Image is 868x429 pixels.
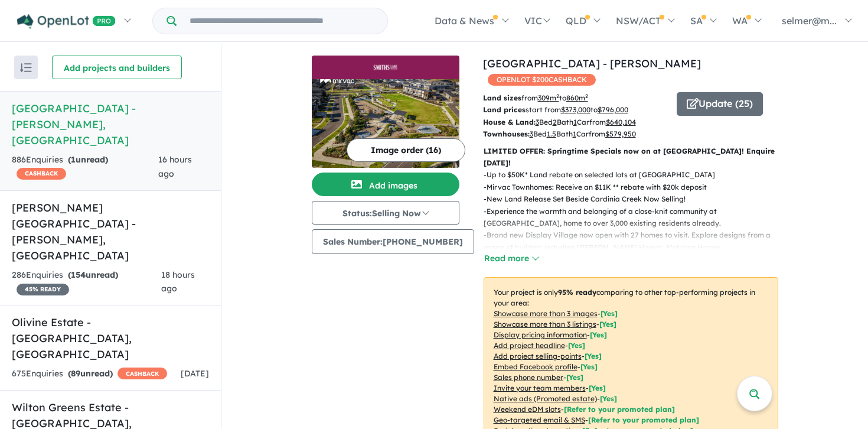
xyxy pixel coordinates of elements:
[585,352,602,360] span: [ Yes ]
[590,105,628,114] span: to
[12,100,209,148] h5: [GEOGRAPHIC_DATA] - [PERSON_NAME] , [GEOGRAPHIC_DATA]
[559,93,588,102] span: to
[598,105,628,114] u: $ 796,000
[12,268,161,297] div: 286 Enquir ies
[601,309,618,318] span: [ Yes ]
[483,129,530,138] b: Townhouses:
[483,118,536,126] b: House & Land:
[573,118,577,126] u: 1
[68,269,118,280] strong: ( unread)
[181,368,209,379] span: [DATE]
[484,193,788,205] p: - New Land Release Set Beside Cardinia Creek Now Selling!
[52,56,182,79] button: Add projects and builders
[556,93,559,99] sup: 2
[312,201,459,225] button: Status:Selling Now
[566,373,583,382] span: [ Yes ]
[590,330,607,339] span: [ Yes ]
[564,405,675,414] span: [Refer to your promoted plan]
[558,288,596,297] b: 95 % ready
[494,309,598,318] u: Showcase more than 3 images
[20,63,32,72] img: sort.svg
[494,320,596,329] u: Showcase more than 3 listings
[494,341,565,350] u: Add project headline
[483,116,668,128] p: Bed Bath Car from
[488,74,596,86] span: OPENLOT $ 200 CASHBACK
[494,373,563,382] u: Sales phone number
[484,145,778,170] p: LIMITED OFFER: Springtime Specials now on at [GEOGRAPHIC_DATA]! Enquire [DATE]!
[484,229,788,265] p: - Brand new Display Village now open with 27 homes to visit. Explore designs from a range of buil...
[599,320,616,329] span: [ Yes ]
[538,93,559,102] u: 309 m
[312,173,459,196] button: Add images
[600,394,617,403] span: [Yes]
[494,330,587,339] u: Display pricing information
[494,383,586,392] u: Invite your team members
[561,105,590,114] u: $ 373,000
[585,93,588,99] sup: 2
[484,252,539,265] button: Read more
[17,14,116,29] img: Openlot PRO Logo White
[484,206,788,230] p: - Experience the warmth and belonging of a close-knit community at [GEOGRAPHIC_DATA], home to ove...
[158,154,192,179] span: 16 hours ago
[782,15,837,27] span: selmer@m...
[312,79,459,168] img: Smiths Lane Estate - Clyde North
[71,269,86,280] span: 154
[494,362,577,371] u: Embed Facebook profile
[494,394,597,403] u: Native ads (Promoted estate)
[483,93,521,102] b: Land sizes
[68,154,108,165] strong: ( unread)
[568,341,585,350] span: [ Yes ]
[17,284,69,295] span: 45 % READY
[12,314,209,362] h5: Olivine Estate - [GEOGRAPHIC_DATA] , [GEOGRAPHIC_DATA]
[316,60,455,74] img: Smiths Lane Estate - Clyde North Logo
[483,104,668,116] p: start from
[530,129,533,138] u: 3
[589,383,606,392] span: [ Yes ]
[12,200,209,264] h5: [PERSON_NAME][GEOGRAPHIC_DATA] - [PERSON_NAME] , [GEOGRAPHIC_DATA]
[312,229,474,254] button: Sales Number:[PHONE_NUMBER]
[484,169,788,181] p: - Up to $50K* Land rebate on selected lots at [GEOGRAPHIC_DATA]
[494,415,585,424] u: Geo-targeted email & SMS
[580,362,598,371] span: [ Yes ]
[12,153,158,181] div: 886 Enquir ies
[483,92,668,104] p: from
[553,118,557,126] u: 2
[494,352,582,360] u: Add project selling-points
[606,118,636,126] u: $ 640,104
[677,92,763,116] button: Update (25)
[483,105,526,114] b: Land prices
[536,118,539,126] u: 3
[179,8,385,34] input: Try estate name, suburb, builder or developer
[483,57,701,70] a: [GEOGRAPHIC_DATA] - [PERSON_NAME]
[588,415,699,424] span: [Refer to your promoted plan]
[71,154,76,165] span: 1
[573,129,576,138] u: 1
[118,368,167,379] span: CASHBACK
[547,129,556,138] u: 1.5
[68,368,113,379] strong: ( unread)
[347,138,465,162] button: Image order (16)
[17,168,66,180] span: CASHBACK
[12,367,167,381] div: 675 Enquir ies
[161,269,195,294] span: 18 hours ago
[483,128,668,140] p: Bed Bath Car from
[566,93,588,102] u: 860 m
[71,368,80,379] span: 89
[494,405,561,414] u: Weekend eDM slots
[605,129,636,138] u: $ 579,950
[312,56,459,168] a: Smiths Lane Estate - Clyde North LogoSmiths Lane Estate - Clyde North
[484,181,788,193] p: - Mirvac Townhomes: Receive an $11K ** rebate with $20k deposit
